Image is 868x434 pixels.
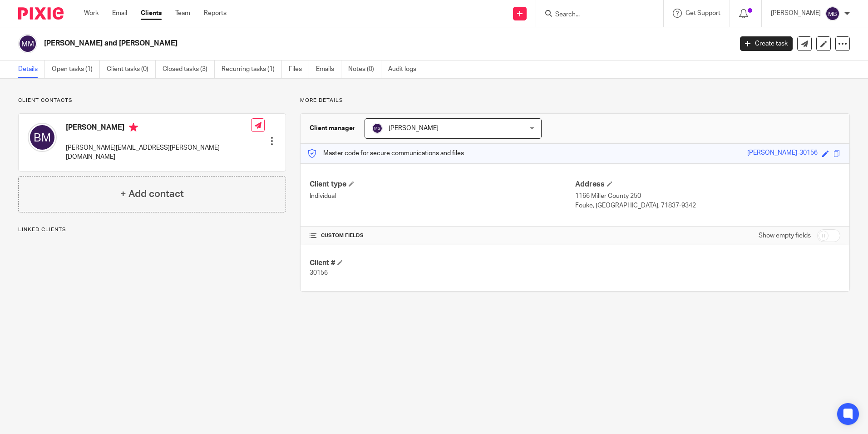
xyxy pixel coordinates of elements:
[222,61,282,78] a: Recurring tasks (1)
[112,9,127,18] a: Email
[66,123,251,134] h4: [PERSON_NAME]
[300,97,850,104] p: More details
[747,148,818,159] div: [PERSON_NAME]-30156
[120,187,184,201] h4: + Add contact
[28,123,57,152] img: svg%3E
[575,180,840,189] h4: Address
[18,226,286,233] p: Linked clients
[18,7,64,20] img: Pixie
[18,97,286,104] p: Client contacts
[129,123,138,132] i: Primary
[388,61,423,78] a: Audit logs
[825,6,840,21] img: svg%3E
[771,9,821,18] p: [PERSON_NAME]
[372,123,383,134] img: svg%3E
[307,149,464,158] p: Master code for secure communications and files
[84,9,99,18] a: Work
[575,201,840,210] p: Fouke, [GEOGRAPHIC_DATA], 71837-9342
[204,9,227,18] a: Reports
[18,61,45,78] a: Details
[316,61,341,78] a: Emails
[44,39,590,48] h2: [PERSON_NAME] and [PERSON_NAME]
[175,9,190,18] a: Team
[686,10,720,16] span: Get Support
[163,61,215,78] a: Closed tasks (3)
[348,61,381,78] a: Notes (0)
[759,231,811,240] label: Show empty fields
[310,232,575,239] h4: CUSTOM FIELDS
[740,36,793,51] a: Create task
[310,258,575,268] h4: Client #
[310,192,575,201] p: Individual
[310,180,575,189] h4: Client type
[389,125,439,131] span: [PERSON_NAME]
[310,124,355,133] h3: Client manager
[554,11,636,19] input: Search
[575,192,840,201] p: 1166 Miller County 250
[310,270,328,276] span: 30156
[52,61,100,78] a: Open tasks (1)
[18,34,37,53] img: svg%3E
[66,143,251,162] p: [PERSON_NAME][EMAIL_ADDRESS][PERSON_NAME][DOMAIN_NAME]
[289,61,309,78] a: Files
[107,61,156,78] a: Client tasks (0)
[141,9,162,18] a: Clients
